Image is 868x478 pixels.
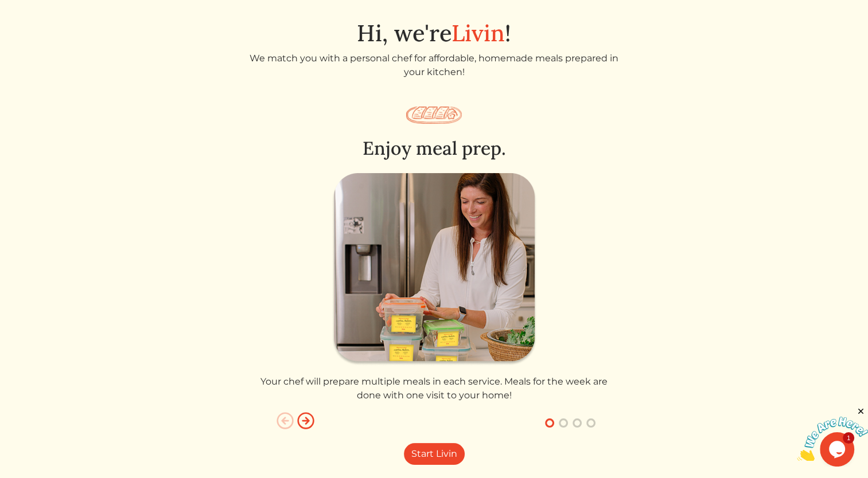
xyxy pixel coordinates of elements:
[248,52,620,79] p: We match you with a personal chef for affordable, homemade meals prepared in your kitchen!
[406,107,462,124] img: salmon_plate-7b7466995c04d3751ae4af77f50094417e75221c2a488d61e9b9888cdcba9572.svg
[276,412,294,430] img: arrow_left_circle-e85112c684eda759d60b36925cadc85fc21d73bdafaa37c14bdfe87aa8b63651.svg
[248,375,620,402] p: Your chef will prepare multiple meals in each service. Meals for the week are done with one visit...
[404,443,465,465] a: Start Livin
[797,406,868,461] iframe: chat widget
[248,138,620,159] h2: Enjoy meal prep.
[63,19,806,47] h1: Hi, we're !
[451,18,505,48] span: Livin
[332,173,537,366] img: enjoy_meal_prep-36db4eeefb09911d9b3119a13cdedac3264931b53eb4974d467b597d59b39c6d.png
[297,412,315,430] img: arrow_right_circle-0c737bc566e65d76d80682a015965e9d48686a7e0252d16461ad7fdad8d1263b.svg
